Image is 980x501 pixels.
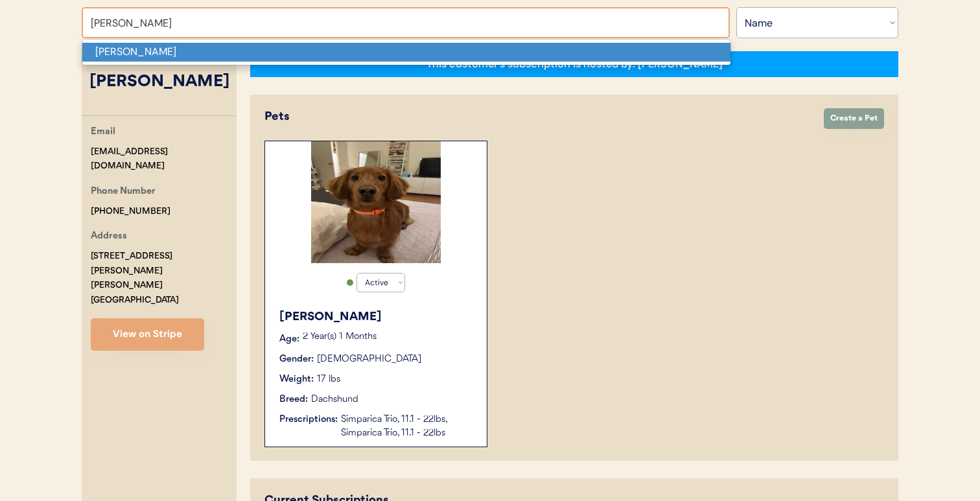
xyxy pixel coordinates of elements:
div: [EMAIL_ADDRESS][DOMAIN_NAME] [91,145,237,174]
div: Dachshund [311,393,358,406]
img: IMG_4712.jpeg [311,141,441,263]
div: Pets [264,108,811,126]
div: [DEMOGRAPHIC_DATA] [317,353,421,366]
div: [PHONE_NUMBER] [91,204,170,219]
div: Email [91,124,115,141]
div: [PERSON_NAME] [279,309,474,326]
p: [PERSON_NAME] [82,43,730,62]
div: Simparica Trio, 11.1 - 22lbs, Simparica Trio, 11.1 - 22lbs [341,413,474,440]
div: Age: [279,332,299,346]
div: Gender: [279,353,314,366]
input: Search by name [82,7,730,38]
div: Address [91,229,127,245]
div: Breed: [279,393,308,406]
div: [STREET_ADDRESS][PERSON_NAME] [PERSON_NAME][GEOGRAPHIC_DATA] [91,249,237,308]
div: Prescriptions: [279,413,338,426]
p: 2 Year(s) 1 Months [303,332,474,342]
div: [PERSON_NAME] [82,70,237,95]
div: Phone Number [91,184,156,200]
button: View on Stripe [91,318,204,351]
div: 17 lbs [317,373,340,386]
div: Weight: [279,373,314,386]
button: Create a Pet [824,108,884,129]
